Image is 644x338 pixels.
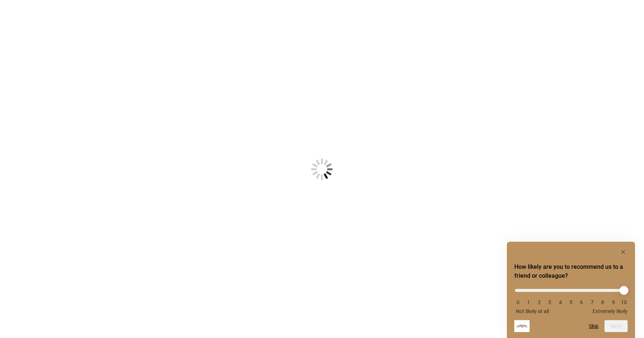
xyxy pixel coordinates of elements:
span: Not likely at all [516,308,549,314]
li: 1 [525,299,532,305]
h2: How likely are you to recommend us to a friend or colleague? Select an option from 0 to 10, with ... [514,263,628,280]
li: 7 [588,299,596,305]
li: 2 [536,299,543,305]
li: 3 [546,299,553,305]
span: Extremely likely [593,308,628,314]
div: How likely are you to recommend us to a friend or colleague? Select an option from 0 to 10, with ... [514,283,628,314]
li: 8 [599,299,606,305]
button: Skip [589,323,599,329]
li: 9 [610,299,617,305]
div: How likely are you to recommend us to a friend or colleague? Select an option from 0 to 10, with ... [514,248,628,332]
li: 0 [514,299,522,305]
button: Next question [604,320,628,332]
li: 4 [557,299,564,305]
img: Loading [274,122,370,217]
li: 10 [620,299,628,305]
button: Hide survey [619,248,628,257]
li: 6 [578,299,585,305]
li: 5 [567,299,575,305]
